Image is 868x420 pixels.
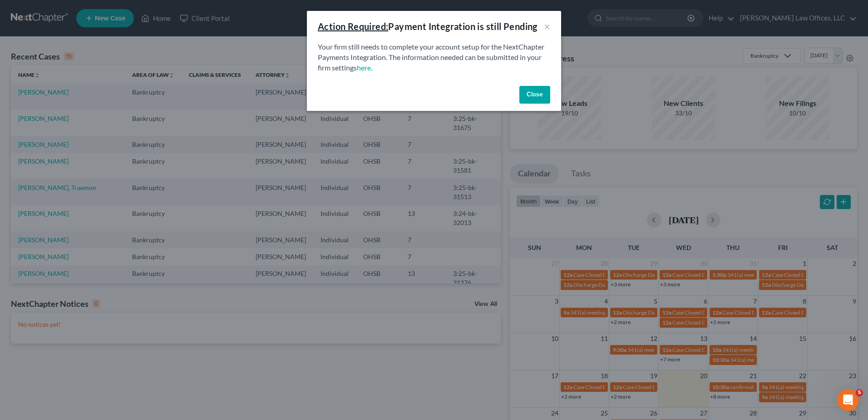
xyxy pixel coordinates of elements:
[357,63,371,72] a: here
[519,86,550,104] button: Close
[856,389,863,396] span: 5
[318,21,388,32] u: Action Required:
[318,42,550,73] p: Your firm still needs to complete your account setup for the NextChapter Payments Integration. Th...
[318,20,538,33] div: Payment Integration is still Pending
[544,21,550,32] button: ×
[837,389,859,411] iframe: Intercom live chat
